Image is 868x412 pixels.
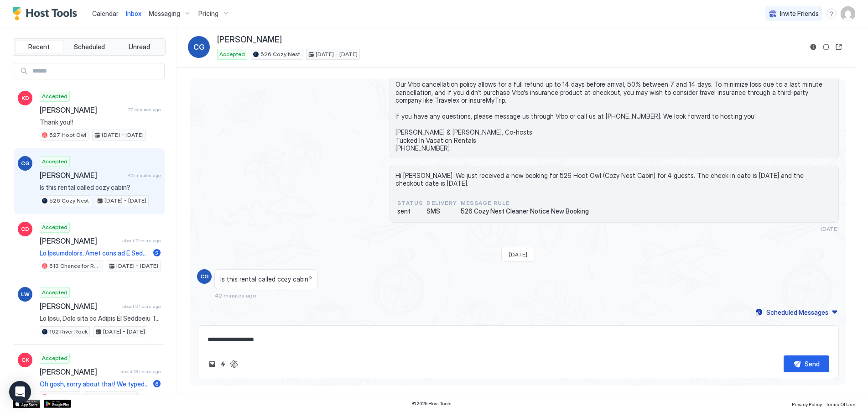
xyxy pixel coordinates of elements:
div: menu [826,8,837,19]
span: Accepted [42,157,68,166]
span: Terms Of Use [826,402,855,407]
span: Accepted [42,92,68,100]
span: about 18 hours ago [120,369,161,375]
span: Lo Ipsu, Dolo sita co Adipis El Seddoeiu Tempori’ Utlab Etdo Magna al enimadm veniamquisn! Exer u... [40,314,161,323]
div: Scheduled Messages [766,308,828,317]
span: SMS [426,207,457,215]
a: Terms Of Use [826,399,855,408]
a: Inbox [126,9,141,18]
span: 526 Cozy Nest Cleaner Notice New Booking [461,207,589,215]
span: [DATE] - [DATE] [102,131,144,139]
span: [DATE] [821,225,839,232]
span: 27 minutes ago [128,107,161,113]
span: Oh gosh, sorry about that! We typed a reply earlier, but it looks like it didn’t go through. When... [40,380,150,388]
button: Unread [115,41,163,53]
span: Accepted [42,288,68,297]
span: Recent [28,43,50,51]
span: CG [193,42,205,52]
button: Send [784,355,829,372]
span: Unread [129,43,150,51]
a: Host Tools Logo [13,7,81,21]
a: Calendar [92,9,119,18]
span: Accepted [219,50,245,58]
span: Inbox [126,10,141,17]
div: User profile [841,6,855,21]
span: Lo Ipsumdolors, Amet cons ad E Seddoe tem Incidid utlab et Doloremagn al enimadm veniamquisn! Exe... [40,249,150,257]
span: [PERSON_NAME] [40,105,125,115]
span: [PERSON_NAME] [40,171,124,180]
button: ChatGPT Auto Reply [229,359,239,370]
span: Is this rental called cozy cabin? [40,183,161,192]
span: [PERSON_NAME] [40,302,119,311]
span: CG [200,272,209,281]
span: [DATE] - [DATE] [94,393,135,401]
span: Is this rental called cozy cabin? [220,275,312,283]
span: Accepted [42,354,68,362]
span: [PERSON_NAME] [40,236,119,245]
span: Scheduled [74,43,105,51]
span: Privacy Policy [792,402,822,407]
span: status [397,199,423,207]
a: Privacy Policy [792,399,822,408]
span: 527 Hoot Owl [49,131,86,139]
span: Calendar [92,10,119,17]
span: CG [21,159,30,167]
span: Invite Friends [780,10,819,18]
span: about 2 hours ago [122,238,161,244]
span: about 2 hours ago [122,303,161,309]
span: Accepted [42,223,68,231]
input: Input Field [29,63,164,79]
span: 42 minutes ago [214,292,256,299]
span: KD [21,94,29,102]
button: Quick reply [218,359,229,370]
span: [PERSON_NAME] [40,367,117,376]
span: [DATE] - [DATE] [116,262,158,270]
button: Reservation information [808,42,819,52]
span: Hi [PERSON_NAME]. We just received a new booking for 526 Hoot Owl (Cozy Nest Cabin) for 4 guests.... [395,172,833,188]
span: 2 [155,250,159,256]
span: LW [21,290,30,298]
div: Open Intercom Messenger [9,381,31,403]
button: Scheduled Messages [754,306,839,318]
span: Message Rule [461,199,589,207]
a: App Store [13,400,40,408]
span: CK [21,356,29,364]
button: Upload image [207,359,218,370]
button: Recent [15,41,63,53]
span: Thank you!! [40,118,161,126]
span: 513 Chance for Romance [49,262,101,270]
span: 1785 MSW [49,393,78,401]
button: Sync reservation [821,42,832,52]
span: [DATE] - [DATE] [316,50,358,58]
a: Google Play Store [44,400,71,408]
span: 526 Cozy Nest [260,50,300,58]
span: CD [21,225,29,233]
span: [DATE] - [DATE] [104,197,146,205]
span: [PERSON_NAME] [217,35,282,45]
span: [DATE] - [DATE] [103,328,145,336]
span: 42 minutes ago [128,172,161,178]
span: 162 River Rock [49,328,88,336]
button: Open reservation [833,42,844,52]
span: 6 [155,381,159,387]
span: © 2025 Host Tools [412,401,452,407]
button: Scheduled [65,41,114,53]
span: sent [397,207,423,215]
span: Pricing [198,10,218,18]
div: tab-group [13,38,166,56]
div: Send [805,359,820,369]
span: 526 Cozy Nest [49,197,89,205]
span: Hi [PERSON_NAME], Thank you for your reservation for [DATE] to [DATE] in [GEOGRAPHIC_DATA] cabin ... [395,25,833,152]
span: Messaging [149,10,180,18]
span: [DATE] [509,251,527,258]
span: Delivery [426,199,457,207]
